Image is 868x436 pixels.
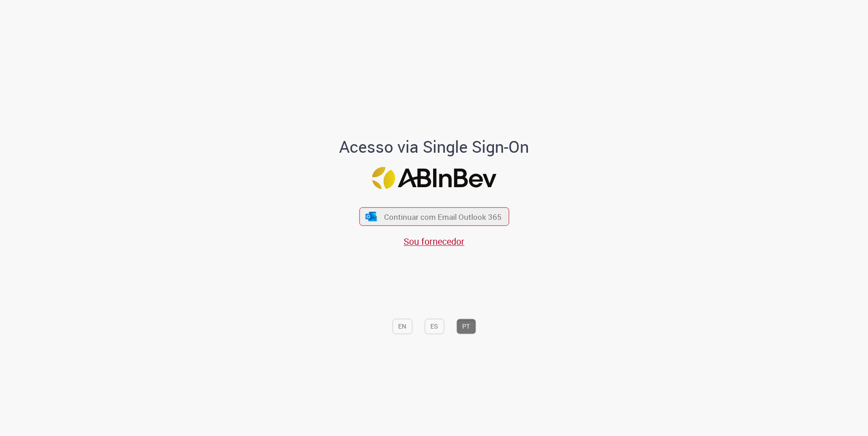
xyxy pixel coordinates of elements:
img: Logo ABInBev [372,167,496,189]
a: Sou fornecedor [404,236,464,248]
span: Continuar com Email Outlook 365 [384,212,502,222]
button: PT [456,319,476,334]
h1: Acesso via Single Sign-On [308,138,560,156]
button: ES [424,319,444,334]
button: EN [392,319,412,334]
img: ícone Azure/Microsoft 360 [365,212,378,221]
button: ícone Azure/Microsoft 360 Continuar com Email Outlook 365 [359,207,509,226]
